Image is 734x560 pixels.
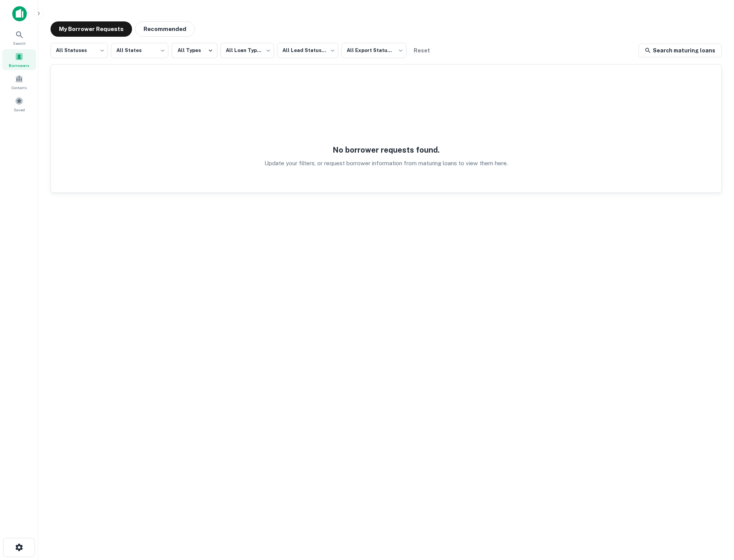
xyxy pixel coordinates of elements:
[638,44,722,57] a: Search maturing loans
[696,499,734,536] iframe: Chat Widget
[2,27,36,48] a: Search
[171,43,217,58] button: All Types
[2,94,36,114] a: Saved
[135,21,195,37] button: Recommended
[277,41,338,60] div: All Lead Statuses
[264,159,508,168] p: Update your filters, or request borrower information from maturing loans to view them here.
[13,40,26,46] span: Search
[409,43,434,58] button: Reset
[2,49,36,70] a: Borrowers
[11,85,27,91] span: Contacts
[220,41,274,60] div: All Loan Types
[341,41,406,60] div: All Export Statuses
[12,6,27,21] img: capitalize-icon.png
[9,62,29,68] span: Borrowers
[333,144,440,156] h5: No borrower requests found.
[111,41,168,60] div: All States
[14,107,25,113] span: Saved
[51,41,108,60] div: All Statuses
[2,72,36,92] a: Contacts
[51,21,132,37] button: My Borrower Requests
